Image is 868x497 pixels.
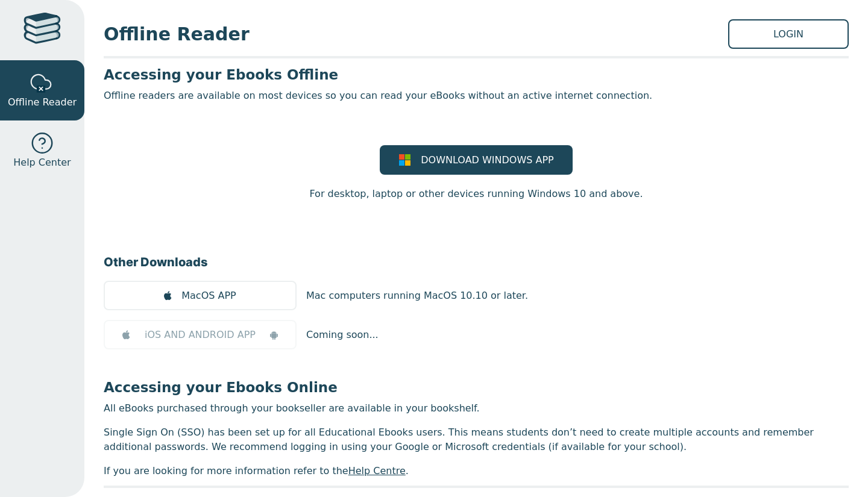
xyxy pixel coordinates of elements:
p: Offline readers are available on most devices so you can read your eBooks without an active inter... [104,89,849,103]
span: Help Center [13,155,71,170]
span: Offline Reader [104,20,728,48]
span: Offline Reader [8,95,77,110]
a: DOWNLOAD WINDOWS APP [380,145,573,175]
h3: Other Downloads [104,253,849,271]
p: Coming soon... [306,328,379,342]
p: If you are looking for more information refer to the . [104,464,849,478]
p: Single Sign On (SSO) has been set up for all Educational Ebooks users. This means students don’t ... [104,425,849,454]
p: Mac computers running MacOS 10.10 or later. [306,289,528,303]
span: iOS AND ANDROID APP [145,328,256,342]
h3: Accessing your Ebooks Online [104,378,849,396]
a: LOGIN [728,19,849,49]
span: MacOS APP [181,289,236,303]
a: Help Centre [348,465,406,477]
h3: Accessing your Ebooks Offline [104,66,849,84]
p: For desktop, laptop or other devices running Windows 10 and above. [309,187,643,201]
a: MacOS APP [104,281,297,310]
p: All eBooks purchased through your bookseller are available in your bookshelf. [104,401,849,416]
span: DOWNLOAD WINDOWS APP [421,153,553,167]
